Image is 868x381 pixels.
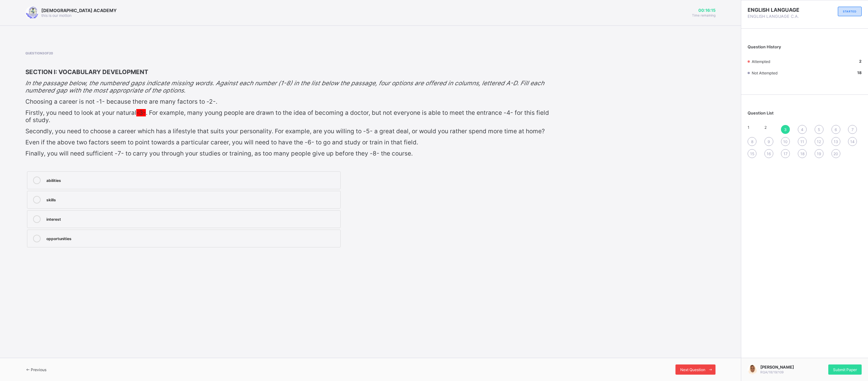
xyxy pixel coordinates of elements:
span: 16 [767,151,771,156]
span: 1 [748,125,749,130]
span: -3- [136,109,146,116]
span: 6 [835,127,837,132]
span: SECTION I: VOCABULARY DEVELOPMENT [25,68,148,76]
span: 00:16:15 [692,8,715,13]
span: 5 [818,127,820,132]
span: Previous [31,367,46,372]
span: Even if the above two factors seem to point towards a particular career, you will need to have th... [25,139,418,146]
span: 15 [750,151,754,156]
span: 8 [751,139,753,144]
span: RQA/18/19/109 [760,370,783,374]
span: Question List [748,111,774,115]
span: [PERSON_NAME] [760,365,794,370]
b: 18 [857,70,862,75]
span: Next Question [680,367,705,372]
span: Choosing a career is not -1- because there are many factors to -2-. [25,98,217,105]
span: Firstly, you need to look at your natural . For example, many young people are drawn to the idea ... [25,109,549,124]
span: Time remaining [692,13,715,17]
span: 20 [833,151,838,156]
span: this is our motton [41,13,71,18]
span: 7 [851,127,854,132]
span: 18 [800,151,804,156]
div: abilities [46,177,337,183]
span: 13 [834,139,838,144]
span: ENGLISH LANGUAGE [748,7,805,13]
span: Finally, you will need sufficient -7- to carry you through your studies or training, as too many ... [25,150,413,157]
span: Secondly, you need to choose a career which has a lifestyle that suits your personality. For exam... [25,128,545,135]
span: STARTED [843,10,857,13]
span: 4 [801,127,804,132]
div: opportunities [46,235,337,241]
span: 3 [784,127,787,132]
span: In the passage below, the numbered gaps indicate missing words. Against each number (1-8) in the ... [25,80,544,94]
span: Question History [748,45,781,49]
span: 12 [817,139,821,144]
span: 9 [768,139,770,144]
span: 10 [783,139,788,144]
span: Attempted [752,59,770,64]
div: interest [46,215,337,222]
span: [DEMOGRAPHIC_DATA] ACADEMY [41,8,117,13]
span: 2 [764,125,767,130]
span: Submit Paper [833,367,857,372]
span: ENGLISH LANGUAGE C.A. [748,14,805,19]
span: Not Attempted [752,71,777,75]
span: 17 [783,151,788,156]
b: 2 [859,59,862,64]
span: 11 [800,139,804,144]
span: 14 [850,139,855,144]
span: 19 [817,151,821,156]
div: skills [46,196,337,202]
span: Question 3 of 20 [25,51,553,55]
